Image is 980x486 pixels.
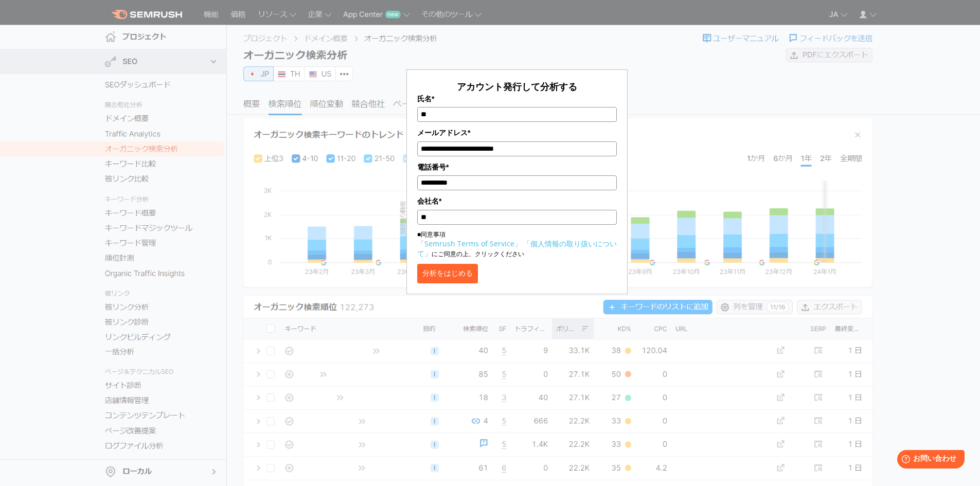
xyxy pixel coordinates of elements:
[417,230,617,259] p: ■同意事項 にご同意の上、クリックください
[888,446,969,475] iframe: Help widget launcher
[457,80,577,93] span: アカウント発行して分析する
[417,127,617,138] label: メールアドレス*
[417,161,617,173] label: 電話番号*
[417,264,478,283] button: 分析をはじめる
[417,239,617,258] a: 「個人情報の取り扱いについて」
[417,239,522,248] a: 「Semrush Terms of Service」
